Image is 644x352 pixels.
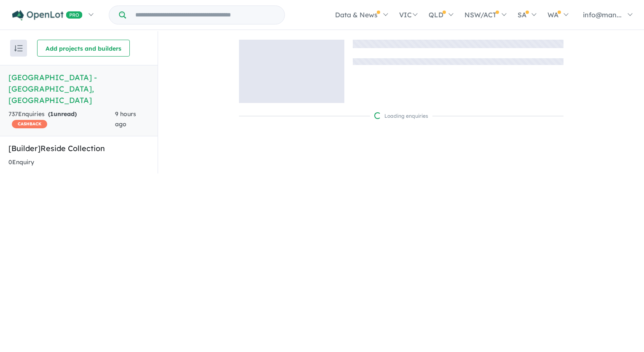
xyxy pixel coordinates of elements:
button: Add projects and builders [37,40,130,57]
div: 0 Enquir y [8,157,34,168]
span: info@man... [583,11,622,19]
input: Try estate name, suburb, builder or developer [128,6,283,24]
img: Openlot PRO Logo White [12,10,83,21]
h5: [GEOGRAPHIC_DATA] - [GEOGRAPHIC_DATA] , [GEOGRAPHIC_DATA] [8,72,149,106]
div: Loading enquiries [374,112,428,120]
h5: [Builder] Reside Collection [8,143,149,154]
div: 737 Enquir ies [8,109,115,130]
img: sort.svg [14,45,23,51]
span: 9 hours ago [115,110,136,128]
span: 1 [50,110,54,118]
span: CASHBACK [12,120,47,128]
strong: ( unread) [48,110,77,118]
